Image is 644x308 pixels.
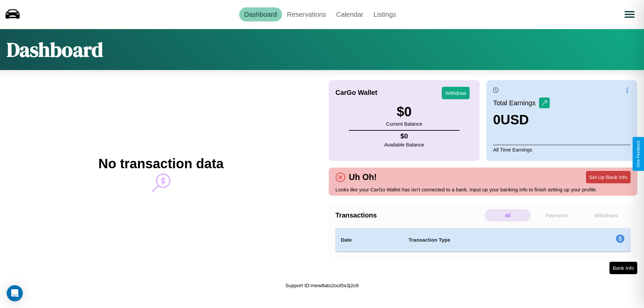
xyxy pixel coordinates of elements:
[285,281,359,290] p: Support ID: mew8ato2out5x3j2o9
[493,97,539,109] p: Total Earnings
[335,89,377,97] h4: CarGo Wallet
[485,209,531,222] p: All
[409,236,561,244] h4: Transaction Type
[345,172,380,182] h4: Uh Oh!
[335,185,631,194] p: Looks like your CarGo Wallet has isn't connected to a bank. Input up your banking info to finish ...
[384,140,424,149] p: Available Balance
[620,5,639,24] button: Open menu
[239,7,282,21] a: Dashboard
[384,132,424,140] h4: $ 0
[609,262,637,274] button: Bank Info
[7,285,23,301] div: Open Intercom Messenger
[7,36,103,63] h1: Dashboard
[493,145,631,154] p: All Time Earnings
[583,209,629,222] p: Withdraws
[98,156,223,171] h2: No transaction data
[335,211,483,219] h4: Transactions
[282,7,331,21] a: Reservations
[442,87,470,99] button: Withdraw
[386,104,422,119] h3: $ 0
[493,112,550,127] h3: 0 USD
[341,236,398,244] h4: Date
[386,119,422,128] p: Current Balance
[368,7,401,21] a: Listings
[636,140,641,168] div: Give Feedback
[335,228,631,252] table: simple table
[534,209,580,222] p: Payments
[331,7,368,21] a: Calendar
[586,171,631,183] button: Set Up Bank Info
